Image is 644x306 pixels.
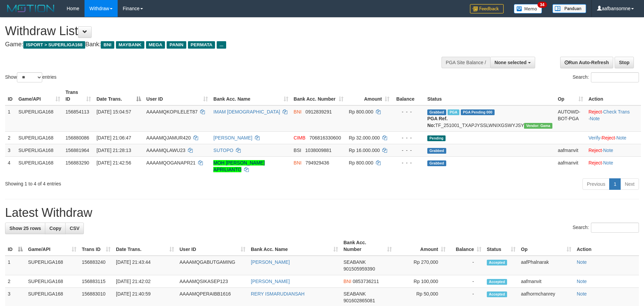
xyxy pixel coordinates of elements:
th: ID: activate to sort column descending [5,236,25,256]
span: AAAAMQJAMUR420 [146,135,191,141]
a: Note [616,135,626,141]
th: Op: activate to sort column ascending [518,236,574,256]
a: [PERSON_NAME] [213,135,252,141]
div: - - - [395,147,422,154]
input: Search: [591,223,639,233]
a: Show 25 rows [5,223,45,234]
b: PGA Ref. No: [427,116,448,128]
span: PANIN [167,41,186,49]
span: [DATE] 21:06:47 [96,135,131,141]
span: 34 [538,2,547,8]
span: Rp 16.000.000 [349,148,380,153]
span: SEABANK [343,291,366,297]
th: Amount: activate to sort column ascending [395,236,448,256]
td: 156883115 [79,275,113,288]
th: Status: activate to sort column ascending [484,236,518,256]
span: 156883290 [66,160,89,165]
img: Button%20Memo.svg [514,4,542,14]
td: 4 [5,156,16,176]
span: Pending [427,135,446,141]
th: Date Trans.: activate to sort column descending [94,86,143,105]
th: Amount: activate to sort column ascending [346,86,392,105]
h1: Withdraw List [5,24,423,38]
td: aafmanvit [555,156,586,176]
a: Reject [589,109,602,114]
span: Copy 901505959390 to clipboard [343,266,375,272]
th: Status [425,86,555,105]
td: 3 [5,144,16,156]
a: Note [603,148,613,153]
a: IMAM [DEMOGRAPHIC_DATA] [213,109,280,114]
a: Check Trans [603,109,630,114]
a: 1 [609,178,621,190]
td: 2 [5,275,25,288]
span: [DATE] 21:42:56 [96,160,131,165]
button: None selected [490,57,535,68]
span: Grabbed [427,148,446,154]
td: 1 [5,105,16,132]
a: Note [577,279,587,284]
td: AAAAMQGABUTGAMING [177,256,248,275]
a: Next [620,178,639,190]
h4: Game: Bank: [5,41,423,48]
a: Previous [582,178,610,190]
span: Copy 794929436 to clipboard [306,160,329,165]
img: panduan.png [552,4,586,13]
th: Bank Acc. Number: activate to sort column ascending [341,236,395,256]
th: Bank Acc. Name: activate to sort column ascending [211,86,291,105]
td: · · [586,105,641,132]
td: Rp 100,000 [395,275,448,288]
th: Game/API: activate to sort column ascending [16,86,63,105]
h1: Latest Withdraw [5,206,639,220]
a: Reject [589,160,602,165]
span: 156880086 [66,135,89,141]
span: Copy 706816330600 to clipboard [309,135,341,141]
td: AAAAMQSIKASEP123 [177,275,248,288]
span: Grabbed [427,109,446,115]
th: Trans ID: activate to sort column ascending [63,86,94,105]
a: Copy [45,223,66,234]
td: · · [586,131,641,144]
span: Accepted [487,260,507,265]
span: CSV [70,226,79,231]
a: [PERSON_NAME] [251,279,290,284]
td: 156883240 [79,256,113,275]
th: Game/API: activate to sort column ascending [25,236,79,256]
span: MEGA [146,41,165,49]
span: Copy 1038009881 to clipboard [305,148,332,153]
span: Show 25 rows [9,226,41,231]
a: CSV [65,223,84,234]
td: SUPERLIGA168 [25,275,79,288]
th: Bank Acc. Number: activate to sort column ascending [291,86,346,105]
a: Reject [602,135,615,141]
a: Stop [615,57,634,68]
div: PGA Site Balance / [442,57,490,68]
a: Run Auto-Refresh [560,57,613,68]
span: Copy 901602865081 to clipboard [343,298,375,303]
span: AAAAMQOGANAPR21 [146,160,196,165]
div: - - - [395,108,422,115]
td: [DATE] 21:42:02 [113,275,177,288]
span: ISPORT > SUPERLIGA168 [23,41,85,49]
span: PGA Pending [461,109,495,115]
span: BNI [294,160,302,165]
td: SUPERLIGA168 [16,131,63,144]
td: SUPERLIGA168 [16,144,63,156]
label: Search: [573,72,639,82]
th: Date Trans.: activate to sort column ascending [113,236,177,256]
th: Trans ID: activate to sort column ascending [79,236,113,256]
a: Note [590,116,600,121]
span: Accepted [487,291,507,297]
span: [DATE] 21:28:13 [96,148,131,153]
th: Balance [392,86,425,105]
td: SUPERLIGA168 [25,256,79,275]
span: PERMATA [188,41,215,49]
span: BNI [343,279,351,284]
span: Copy 0912839291 to clipboard [306,109,332,114]
span: [DATE] 15:04:57 [96,109,131,114]
span: Vendor URL: https://trx31.1velocity.biz [524,123,552,129]
span: AAAAMQLAWU23 [146,148,185,153]
span: Rp 32.000.000 [349,135,380,141]
td: Rp 270,000 [395,256,448,275]
span: Rp 800.000 [349,160,373,165]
